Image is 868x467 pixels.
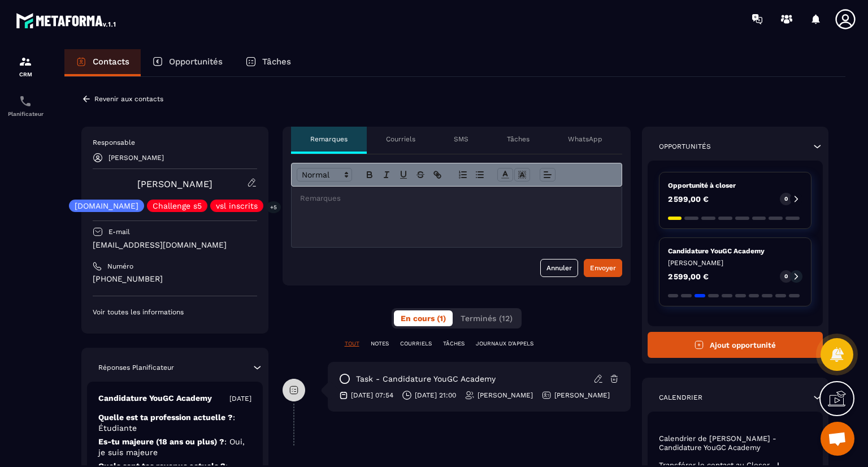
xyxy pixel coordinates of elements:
[3,111,48,117] p: Planificateur
[94,95,163,103] p: Revenir aux contacts
[75,202,138,210] p: [DOMAIN_NAME]
[476,340,533,348] p: JOURNAUX D'APPELS
[93,57,129,67] p: Contacts
[98,363,174,372] p: Réponses Planificateur
[93,138,257,147] p: Responsable
[400,340,432,348] p: COURRIELS
[461,314,513,323] span: Terminés (12)
[19,55,32,68] img: formation
[351,391,393,400] p: [DATE] 07:54
[137,179,212,189] a: [PERSON_NAME]
[98,412,251,434] p: Quelle est ta profession actuelle ?
[784,195,788,203] p: 0
[141,49,234,76] a: Opportunités
[229,394,251,403] p: [DATE]
[371,340,389,348] p: NOTES
[668,273,709,280] p: 2 599,00 €
[590,262,616,274] div: Envoyer
[659,142,711,151] p: Opportunités
[648,332,823,358] button: Ajout opportunité
[454,310,519,326] button: Terminés (12)
[3,46,48,86] a: formationformationCRM
[668,195,709,203] p: 2 599,00 €
[93,240,257,250] p: [EMAIL_ADDRESS][DOMAIN_NAME]
[108,227,130,236] p: E-mail
[401,314,446,323] span: En cours (1)
[216,202,258,210] p: vsl inscrits
[659,434,812,452] p: Calendrier de [PERSON_NAME] - Candidature YouGC Academy
[3,71,48,77] p: CRM
[107,262,133,271] p: Numéro
[386,135,415,144] p: Courriels
[507,135,530,144] p: Tâches
[310,135,348,144] p: Remarques
[93,308,257,317] p: Voir toutes les informations
[584,259,622,277] button: Envoyer
[19,94,32,108] img: scheduler
[668,181,803,190] p: Opportunité à closer
[443,340,465,348] p: TÂCHES
[668,258,803,267] p: [PERSON_NAME]
[345,340,359,348] p: TOUT
[64,49,141,76] a: Contacts
[234,49,302,76] a: Tâches
[108,154,164,162] p: [PERSON_NAME]
[568,135,602,144] p: WhatsApp
[659,393,702,402] p: Calendrier
[98,436,251,458] p: Es-tu majeure (18 ans ou plus) ?
[478,391,533,400] p: [PERSON_NAME]
[540,259,578,277] button: Annuler
[3,86,48,126] a: schedulerschedulerPlanificateur
[93,274,257,284] p: [PHONE_NUMBER]
[394,310,453,326] button: En cours (1)
[169,57,223,67] p: Opportunités
[262,57,291,67] p: Tâches
[16,10,118,31] img: logo
[153,202,202,210] p: Challenge s5
[821,422,854,456] div: Ouvrir le chat
[554,391,610,400] p: [PERSON_NAME]
[98,393,212,404] p: Candidature YouGC Academy
[668,247,803,256] p: Candidature YouGC Academy
[266,201,281,213] p: +5
[784,273,788,280] p: 0
[415,391,456,400] p: [DATE] 21:00
[356,374,496,384] p: task - Candidature YouGC Academy
[454,135,468,144] p: SMS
